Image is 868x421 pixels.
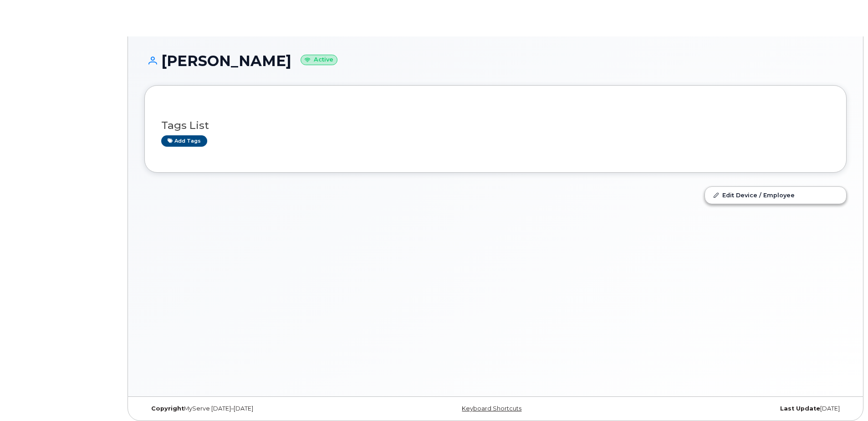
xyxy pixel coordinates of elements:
div: [DATE] [613,405,847,412]
small: Active [301,55,337,65]
h1: [PERSON_NAME] [144,53,847,69]
a: Keyboard Shortcuts [462,405,521,412]
a: Edit Device / Employee [705,187,846,203]
strong: Last Update [780,405,820,412]
div: MyServe [DATE]–[DATE] [144,405,378,412]
a: Add tags [161,135,207,147]
strong: Copyright [151,405,184,412]
h3: Tags List [161,120,830,131]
